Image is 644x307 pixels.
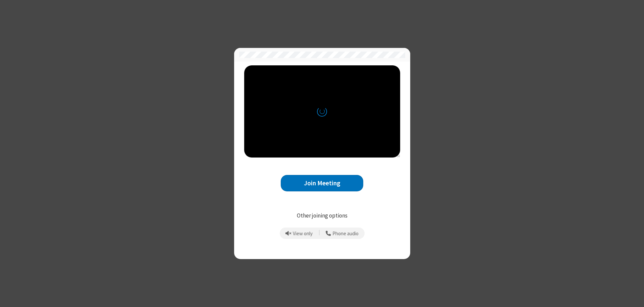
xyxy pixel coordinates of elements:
span: View only [293,231,313,237]
button: Prevent echo when there is already an active mic and speaker in the room. [283,228,315,239]
p: Other joining options [244,211,400,220]
button: Use your phone for mic and speaker while you view the meeting on this device. [323,228,361,239]
span: Phone audio [332,231,359,237]
span: | [319,229,320,238]
button: Join Meeting [281,175,363,191]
